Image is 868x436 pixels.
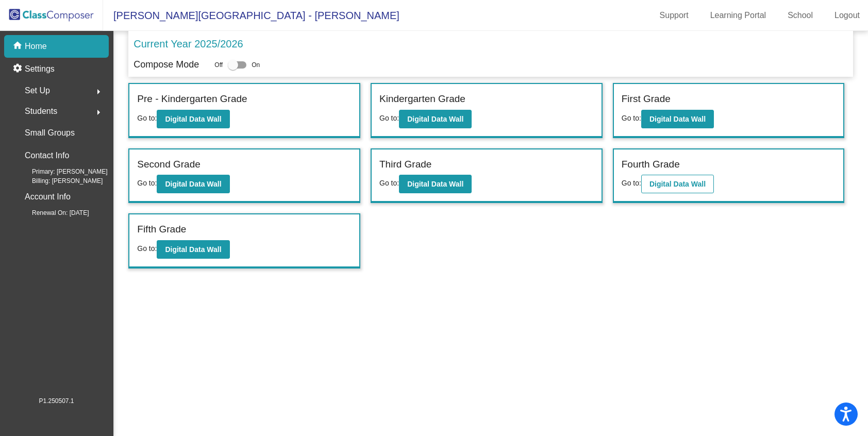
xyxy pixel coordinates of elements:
[15,176,103,186] span: Billing: [PERSON_NAME]
[252,60,260,70] span: On
[622,92,671,107] label: First Grade
[622,179,641,187] span: Go to:
[25,40,47,53] p: Home
[25,148,69,163] p: Contact Info
[137,92,247,107] label: Pre - Kindergarten Grade
[214,60,223,70] span: Off
[92,86,105,98] mat-icon: arrow_right
[826,7,868,24] a: Logout
[165,245,221,254] b: Digital Data Wall
[137,157,201,172] label: Second Grade
[379,157,431,172] label: Third Grade
[702,7,775,24] a: Learning Portal
[137,244,157,253] span: Go to:
[25,190,71,204] p: Account Info
[157,175,229,193] button: Digital Data Wall
[157,240,229,259] button: Digital Data Wall
[103,7,399,24] span: [PERSON_NAME][GEOGRAPHIC_DATA] - [PERSON_NAME]
[12,63,25,75] mat-icon: settings
[15,167,108,176] span: Primary: [PERSON_NAME]
[25,104,57,119] span: Students
[399,175,472,193] button: Digital Data Wall
[622,114,641,122] span: Go to:
[399,110,472,128] button: Digital Data Wall
[379,179,399,187] span: Go to:
[165,180,221,188] b: Digital Data Wall
[133,58,199,72] p: Compose Mode
[407,115,463,123] b: Digital Data Wall
[641,175,714,193] button: Digital Data Wall
[622,157,680,172] label: Fourth Grade
[15,208,89,217] span: Renewal On: [DATE]
[133,36,243,52] p: Current Year 2025/2026
[641,110,714,128] button: Digital Data Wall
[137,114,157,122] span: Go to:
[25,63,55,75] p: Settings
[137,179,157,187] span: Go to:
[25,126,75,140] p: Small Groups
[25,83,50,98] span: Set Up
[652,7,697,24] a: Support
[779,7,821,24] a: School
[137,222,186,237] label: Fifth Grade
[649,115,706,123] b: Digital Data Wall
[165,115,221,123] b: Digital Data Wall
[379,114,399,122] span: Go to:
[407,180,463,188] b: Digital Data Wall
[379,92,465,107] label: Kindergarten Grade
[649,180,706,188] b: Digital Data Wall
[92,106,105,119] mat-icon: arrow_right
[12,40,25,53] mat-icon: home
[157,110,229,128] button: Digital Data Wall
